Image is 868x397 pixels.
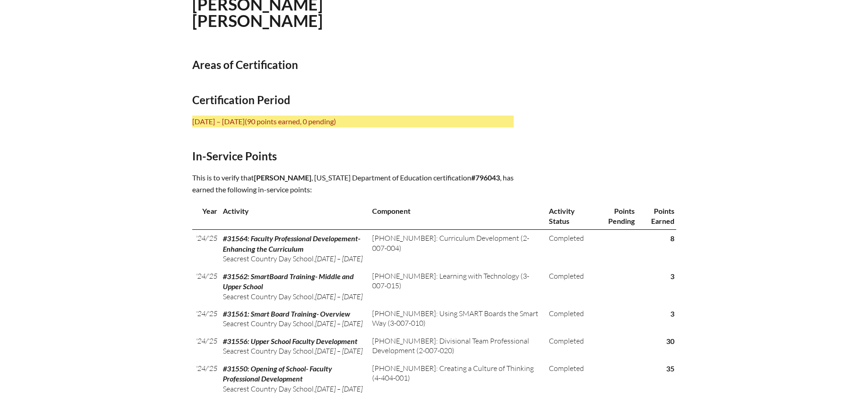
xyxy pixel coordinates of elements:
[545,202,594,229] th: Activity Status
[545,333,594,360] td: Completed
[192,58,514,71] h2: Areas of Certification
[192,305,219,333] td: '24/'25
[368,230,545,268] td: [PHONE_NUMBER]: Curriculum Development (2-007-004)
[368,305,545,333] td: [PHONE_NUMBER]: Using SMART Boards the Smart Way (3-007-010)
[223,319,314,328] span: Seacrest Country Day School
[192,149,514,163] h2: In-Service Points
[368,202,545,229] th: Component
[315,319,363,328] span: [DATE] – [DATE]
[315,384,363,393] span: [DATE] – [DATE]
[670,272,674,281] strong: 3
[223,364,332,383] span: #31550: Opening of School- Faculty Professional Development
[315,346,363,355] span: [DATE] – [DATE]
[666,364,674,373] strong: 35
[223,272,354,291] span: #31562: SmartBoard Training- Middle and Upper School
[223,337,358,345] span: #31556: Upper School Faculty Development
[666,337,674,345] strong: 30
[192,230,219,268] td: '24/'25
[219,305,368,333] td: ,
[545,268,594,305] td: Completed
[670,309,674,318] strong: 3
[315,292,363,301] span: [DATE] – [DATE]
[368,333,545,360] td: [PHONE_NUMBER]: Divisional Team Professional Development (2-007-020)
[223,292,314,301] span: Seacrest Country Day School
[192,93,514,106] h2: Certification Period
[192,202,219,229] th: Year
[254,173,311,182] span: [PERSON_NAME]
[192,333,219,360] td: '24/'25
[315,254,363,263] span: [DATE] – [DATE]
[223,234,360,253] span: #31564: Faculty Professional Developement- Enhancing the Curriculum
[219,230,368,268] td: ,
[368,268,545,305] td: [PHONE_NUMBER]: Learning with Technology (3-007-015)
[192,116,514,127] p: [DATE] – [DATE]
[223,309,350,318] span: #31561: Smart Board Training- Overview
[223,346,314,355] span: Seacrest Country Day School
[223,384,314,393] span: Seacrest Country Day School
[545,230,594,268] td: Completed
[245,117,336,126] span: (90 points earned, 0 pending)
[637,202,676,229] th: Points Earned
[192,268,219,305] td: '24/'25
[223,254,314,263] span: Seacrest Country Day School
[471,173,500,182] b: #796043
[219,202,368,229] th: Activity
[594,202,637,229] th: Points Pending
[219,268,368,305] td: ,
[219,333,368,360] td: ,
[545,305,594,333] td: Completed
[192,172,514,196] p: This is to verify that , [US_STATE] Department of Education certification , has earned the follow...
[670,234,674,243] strong: 8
